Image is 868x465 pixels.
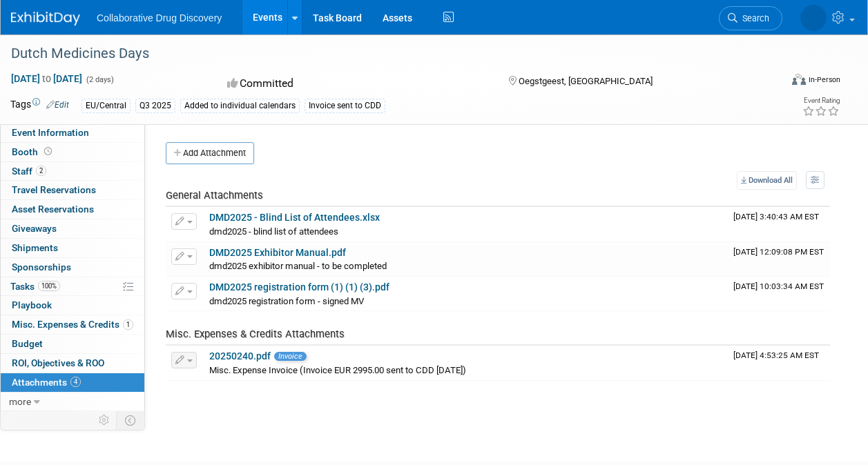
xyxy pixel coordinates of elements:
a: 20250240.pdf [209,350,271,362]
img: Format-Inperson.png [792,74,806,85]
a: Playbook [1,296,144,315]
div: EU/Central [81,99,131,113]
span: [DATE] [DATE] [10,72,83,85]
span: Upload Timestamp [733,247,824,257]
span: Giveaways [12,223,57,234]
div: Added to individual calendars [180,99,300,113]
span: 4 [70,377,81,387]
td: Upload Timestamp [728,277,830,311]
span: Playbook [12,299,52,310]
a: Giveaways [1,219,144,238]
span: Asset Reservations [12,204,94,215]
div: Committed [223,72,486,96]
a: DMD2025 registration form (1) (1) (3).pdf [209,281,389,293]
td: Personalize Event Tab Strip [93,411,117,429]
a: Shipments [1,239,144,257]
div: Invoice sent to CDD [305,99,385,113]
span: more [9,396,31,407]
span: Oegstgeest, [GEOGRAPHIC_DATA] [519,76,653,86]
span: 100% [38,281,60,291]
a: Staff2 [1,162,144,181]
span: Search [737,13,769,23]
div: Q3 2025 [135,99,175,113]
a: Misc. Expenses & Credits1 [1,315,144,334]
span: Misc. Expenses & Credits [12,319,133,330]
span: (2 days) [85,75,114,84]
a: ROI, Objectives & ROO [1,354,144,373]
a: DMD2025 Exhibitor Manual.pdf [209,247,346,258]
td: Upload Timestamp [728,242,830,277]
span: 1 [123,319,133,330]
span: Upload Timestamp [733,212,819,221]
td: Upload Timestamp [728,207,830,241]
span: General Attachments [166,189,263,201]
img: ExhibitDay [11,12,80,26]
a: Booth [1,143,144,161]
span: dmd2025 registration form - signed MV [209,296,364,306]
td: Upload Timestamp [728,346,830,380]
span: Sponsorships [12,261,71,273]
span: Booth [12,146,55,157]
button: Add Attachment [166,142,254,164]
span: Invoice [274,352,307,361]
a: Asset Reservations [1,200,144,219]
span: Attachments [12,377,81,388]
span: Upload Timestamp [733,281,824,291]
span: Shipments [12,242,58,253]
td: Tags [10,97,69,113]
a: Tasks100% [1,277,144,296]
div: Event Rating [802,97,840,104]
td: Toggle Event Tabs [117,411,145,429]
a: Budget [1,335,144,353]
div: In-Person [808,75,840,85]
span: Budget [12,338,43,349]
span: Misc. Expense Invoice (Invoice EUR 2995.00 sent to CDD [DATE]) [209,365,466,375]
a: Search [719,6,782,30]
span: Travel Reservations [12,184,96,195]
span: to [40,73,53,84]
a: Sponsorships [1,258,144,277]
a: Edit [46,100,69,110]
a: more [1,393,144,411]
a: Event Information [1,123,144,142]
span: Booth not reserved yet [41,146,55,157]
span: Event Information [12,127,89,138]
span: Tasks [10,281,60,292]
span: 2 [36,166,46,176]
div: Dutch Medicines Days [6,41,769,66]
span: Collaborative Drug Discovery [97,12,222,23]
a: Download All [737,171,797,190]
span: Misc. Expenses & Credits Attachments [166,328,345,340]
a: Attachments4 [1,373,144,392]
a: Travel Reservations [1,181,144,199]
span: dmd2025 exhibitor manual - to be completed [209,261,387,271]
div: Event Format [720,72,840,92]
img: Ben Retamal [800,5,827,31]
span: dmd2025 - blind list of attendees [209,226,338,237]
span: Staff [12,166,46,177]
a: DMD2025 - Blind List of Attendees.xlsx [209,212,380,223]
span: Upload Timestamp [733,350,819,360]
span: ROI, Objectives & ROO [12,357,104,368]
